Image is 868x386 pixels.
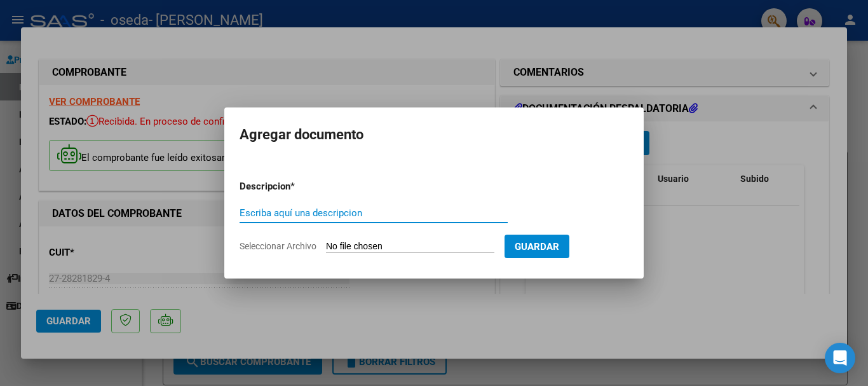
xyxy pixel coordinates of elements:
[825,343,855,373] div: Open Intercom Messenger
[505,235,569,258] button: Guardar
[240,241,316,251] span: Seleccionar Archivo
[240,123,628,147] h2: Agregar documento
[515,241,559,252] span: Guardar
[240,179,356,194] p: Descripcion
